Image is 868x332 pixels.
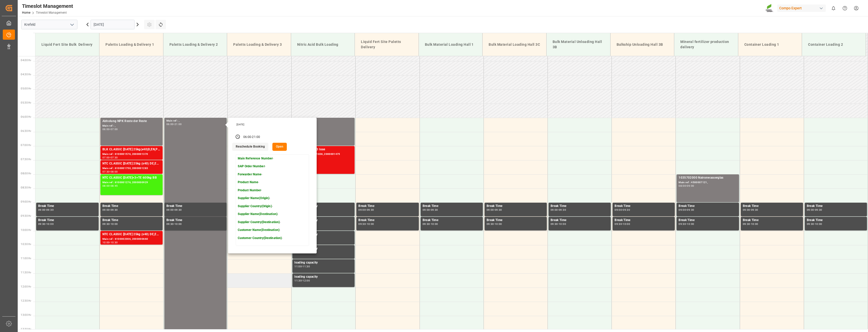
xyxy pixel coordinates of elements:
div: Break Time [423,218,481,223]
div: 09:00 [487,209,494,211]
div: 09:30 [102,223,110,225]
span: 08:00 Hr [21,172,31,175]
div: Break Time [551,218,609,223]
div: Mineral fertilizer production delivery [678,37,734,52]
span: 11:30 Hr [21,271,31,274]
div: - [814,209,815,211]
strong: Supplier Country(Destination) [238,220,280,224]
strong: Supplier Name(Origin) [238,196,270,200]
div: Break Time [679,204,737,209]
div: Break Time [679,218,737,223]
strong: Forwarder Name [238,173,262,176]
div: Break Time [487,204,545,209]
div: Break Time [166,218,225,223]
div: 06:00 [243,135,251,139]
div: Break Time [615,204,673,209]
div: 09:00 [423,209,430,211]
button: Help Center [839,3,851,14]
button: Open [272,143,287,151]
div: 09:30 [423,223,430,225]
div: - [110,223,110,225]
div: Break Time [743,218,801,223]
div: - [366,223,366,225]
div: - [622,223,623,225]
div: 09:30 [358,223,366,225]
div: - [110,171,110,173]
div: 09:00 [615,209,622,211]
div: Abholung NPK Reste der Reste [102,119,161,124]
p: - [238,220,283,225]
div: Main ref : 6100001750, 2000001283 [102,166,161,171]
input: Type to search/select [21,20,77,29]
div: 11:30 [302,265,310,268]
div: 10:00 [102,241,110,244]
span: 08:30 Hr [21,186,31,189]
p: - [238,188,283,193]
div: 06:00 [102,128,110,130]
div: 10:00 [687,223,694,225]
div: 06:00 [166,123,174,125]
span: 06:30 Hr [21,130,31,132]
div: - [430,209,430,211]
div: 10:00 [751,223,758,225]
div: NTC CLASSIC [DATE] 25kg (x40) DE,EN,PLFLO T PERM [DATE] 25kg (x40) INTFLO T CLUB [DATE] 25kg (x40... [102,161,161,166]
div: Main ref : 6100001276, 2000000929 [102,180,161,185]
img: Screenshot%202023-09-29%20at%2010.02.21.png_1712312052.png [766,4,774,13]
span: 04:00 Hr [21,59,31,62]
button: Compo Expert [777,3,828,13]
span: 13:30 Hr [21,328,31,330]
span: 09:30 Hr [21,215,31,217]
div: Break Time [38,204,97,209]
strong: SAP Order Number [238,164,265,168]
div: - [622,209,623,211]
div: Main ref : 6100002006, 2000000660 [102,237,161,241]
div: 09:00 [807,209,814,211]
div: Container Loading 2 [806,40,862,49]
div: - [750,223,751,225]
span: 05:00 Hr [21,87,31,90]
div: Break Time [615,218,673,223]
div: Bulk Material Loading Hall 3C [487,40,542,49]
div: 09:00 [687,185,694,187]
div: Break Time [423,204,481,209]
div: Main ref : 4500007121, [679,180,737,185]
p: - [238,212,283,217]
div: 09:30 [743,223,750,225]
span: 10:00 Hr [21,229,31,231]
div: - [494,209,495,211]
div: 09:00 [743,209,750,211]
div: Break Time [102,204,161,209]
span: 09:00 Hr [21,200,31,203]
strong: Customer Name(Destination) [238,228,279,232]
strong: Supplier Country(Origin) [238,204,272,208]
div: - [302,265,302,268]
div: Container Loading 1 [742,40,798,49]
div: - [174,209,175,211]
div: Compo Expert [777,5,826,12]
div: 10:00 [495,223,502,225]
div: 09:00 [38,209,46,211]
button: show 0 new notifications [828,3,839,14]
p: - [238,204,283,209]
div: 11:30 [294,279,302,282]
div: 09:00 [679,209,686,211]
div: Paletts Loading & Delivery 3 [231,40,287,49]
div: 07:30 [111,156,118,159]
div: 09:30 [487,223,494,225]
p: - [238,164,283,169]
div: 11:00 [294,265,302,268]
div: 09:30 [495,209,502,211]
div: - [302,279,302,282]
div: 09:00 [358,209,366,211]
div: - [558,209,559,211]
div: 09:30 [807,223,814,225]
div: - [46,209,46,211]
div: Main ref : , [294,119,353,123]
div: Main ref : , [166,119,225,123]
div: - [686,223,687,225]
div: - [366,209,366,211]
p: - [238,172,283,177]
div: 07:00 [102,156,110,159]
p: - [238,228,283,232]
p: - [238,236,283,241]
